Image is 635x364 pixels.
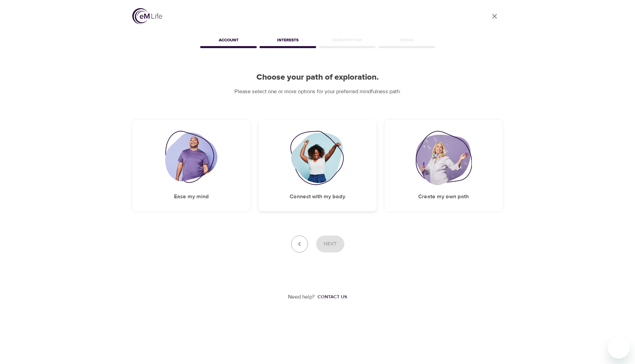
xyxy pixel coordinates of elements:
h2: Choose your path of exploration. [132,73,503,82]
img: logo [132,8,162,24]
div: Ease my mindEase my mind [132,120,250,211]
iframe: Button to launch messaging window [608,337,630,359]
h5: Create my own path [418,193,469,200]
h5: Connect with my body [290,193,345,200]
img: Create my own path [416,131,472,185]
a: Contact us [315,294,347,300]
div: Create my own pathCreate my own path [385,120,503,211]
h5: Ease my mind [174,193,209,200]
p: Please select one or more options for your preferred mindfulness path. [132,88,503,96]
div: Contact us [317,294,347,300]
img: Ease my mind [165,131,218,185]
div: Connect with my bodyConnect with my body [258,120,377,211]
p: Need help? [288,293,315,301]
a: close [486,8,503,24]
img: Connect with my body [290,131,345,185]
